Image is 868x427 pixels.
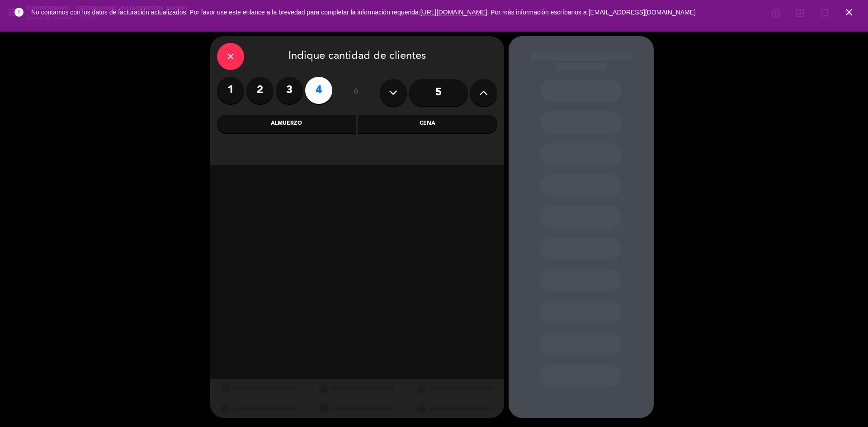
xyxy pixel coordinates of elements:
[217,77,244,104] label: 1
[217,115,356,133] div: Almuerzo
[420,9,487,16] a: [URL][DOMAIN_NAME]
[14,7,24,18] i: error
[844,7,854,18] i: close
[246,77,274,104] label: 2
[31,9,696,16] span: No contamos con los datos de facturación actualizados. Por favor use este enlance a la brevedad p...
[276,77,303,104] label: 3
[358,115,497,133] div: Cena
[341,77,371,108] div: ó
[225,51,236,62] i: close
[217,43,497,70] div: Indique cantidad de clientes
[487,9,696,16] a: . Por más información escríbanos a [EMAIL_ADDRESS][DOMAIN_NAME]
[305,77,332,104] label: 4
